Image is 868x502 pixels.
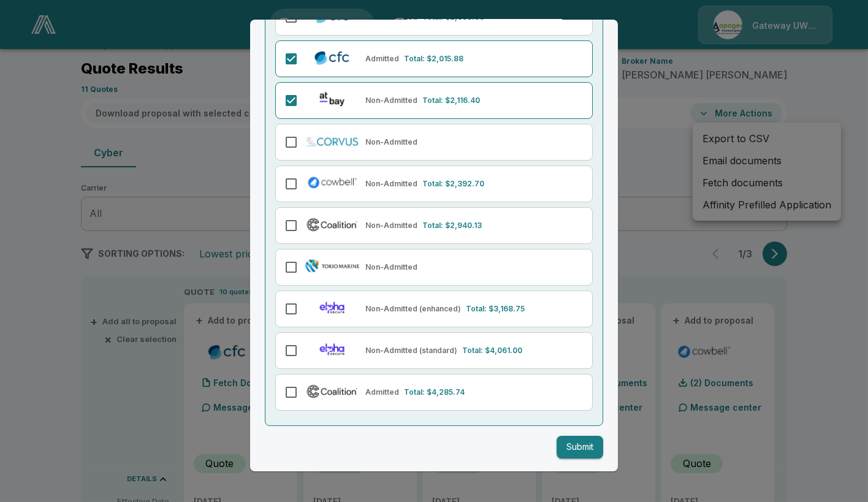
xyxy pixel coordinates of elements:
[365,387,399,398] p: Admitted
[304,382,360,400] img: Coalition (Admitted)
[275,82,593,119] div: At-Bay (Non-Admitted)Non-AdmittedTotal: $2,116.40
[365,178,417,189] p: Non-Admitted
[304,91,360,108] img: At-Bay (Non-Admitted)
[275,332,593,369] div: Elpha (Non-Admitted) StandardNon-Admitted (standard)Total: $4,061.00
[304,257,360,275] img: Tokio Marine TMHCC (Non-Admitted)
[275,291,593,327] div: Elpha (Non-Admitted) EnhancedNon-Admitted (enhanced)Total: $3,168.75
[275,374,593,411] div: Coalition (Admitted)AdmittedTotal: $4,285.74
[365,137,417,148] p: Non-Admitted
[422,95,480,106] p: Total: $2,116.40
[365,262,417,273] p: Non-Admitted
[466,303,525,314] p: Total: $3,168.75
[304,132,360,150] img: Corvus Cyber (Non-Admitted)
[422,220,482,231] p: Total: $2,940.13
[304,216,360,233] img: Coalition (Non-Admitted)
[365,53,399,64] p: Admitted
[365,303,461,314] p: Non-Admitted (enhanced)
[557,436,603,458] button: Submit
[422,178,484,189] p: Total: $2,392.70
[304,174,360,191] img: Cowbell (Non-Admitted)
[365,345,457,356] p: Non-Admitted (standard)
[275,40,593,77] div: CFC (Admitted)AdmittedTotal: $2,015.88
[462,345,522,356] p: Total: $4,061.00
[275,124,593,161] div: Corvus Cyber (Non-Admitted)Non-Admitted
[304,299,360,316] img: Elpha (Non-Admitted) Enhanced
[365,220,417,231] p: Non-Admitted
[275,249,593,286] div: Tokio Marine TMHCC (Non-Admitted)Non-Admitted
[275,165,593,202] div: Cowbell (Non-Admitted)Non-AdmittedTotal: $2,392.70
[365,95,417,106] p: Non-Admitted
[304,49,360,66] img: CFC (Admitted)
[404,387,465,398] p: Total: $4,285.74
[275,207,593,244] div: Coalition (Non-Admitted)Non-AdmittedTotal: $2,940.13
[304,341,360,358] img: Elpha (Non-Admitted) Standard
[404,53,463,64] p: Total: $2,015.88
